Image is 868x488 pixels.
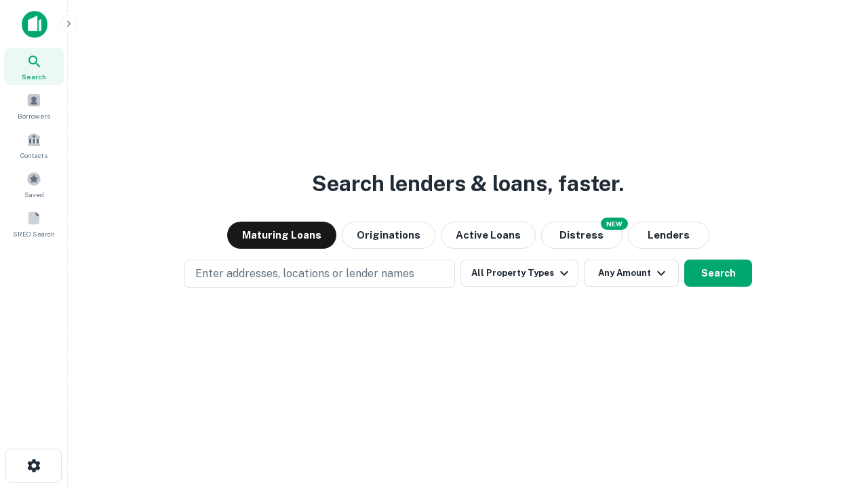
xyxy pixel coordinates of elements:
[684,260,752,287] button: Search
[541,222,623,249] button: Search distressed loans with lien and other non-mortgage details.
[342,222,435,249] button: Originations
[584,260,679,287] button: Any Amount
[227,222,336,249] button: Maturing Loans
[195,266,414,282] p: Enter addresses, locations or lender names
[601,218,628,230] div: NEW
[22,11,47,38] img: capitalize-icon.png
[628,222,709,249] button: Lenders
[13,228,55,239] span: SREO Search
[441,222,536,249] button: Active Loans
[4,87,64,124] a: Borrowers
[24,189,44,200] span: Saved
[22,71,46,82] span: Search
[4,48,64,85] a: Search
[184,260,455,288] button: Enter addresses, locations or lender names
[18,110,50,121] span: Borrowers
[4,127,64,163] a: Contacts
[20,150,47,161] span: Contacts
[312,167,624,200] h3: Search lenders & loans, faster.
[460,260,578,287] button: All Property Types
[800,380,868,445] iframe: Chat Widget
[4,166,64,203] a: Saved
[4,205,64,242] a: SREO Search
